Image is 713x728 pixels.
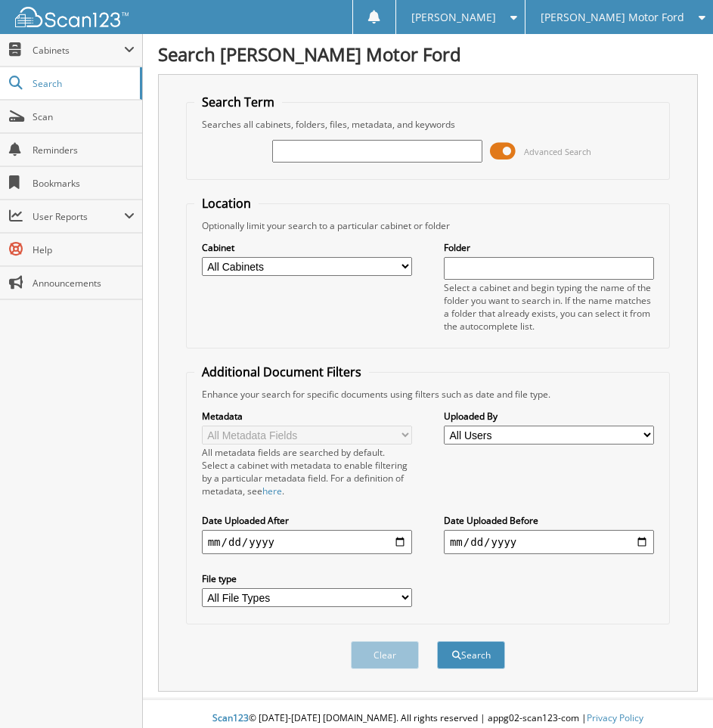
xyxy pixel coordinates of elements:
[587,711,643,724] a: Privacy Policy
[444,514,654,527] label: Date Uploaded Before
[351,641,419,669] button: Clear
[411,13,496,22] span: [PERSON_NAME]
[202,241,412,254] label: Cabinet
[33,210,124,223] span: User Reports
[33,44,124,57] span: Cabinets
[202,530,412,554] input: start
[202,572,412,585] label: File type
[202,410,412,423] label: Metadata
[194,219,662,232] div: Optionally limit your search to a particular cabinet or folder
[524,146,591,157] span: Advanced Search
[202,514,412,527] label: Date Uploaded After
[444,530,654,554] input: end
[262,485,282,497] a: here
[33,110,135,123] span: Scan
[637,655,713,728] iframe: Chat Widget
[33,177,135,190] span: Bookmarks
[444,241,654,254] label: Folder
[194,195,259,212] legend: Location
[15,7,129,27] img: scan123-logo-white.svg
[437,641,505,669] button: Search
[444,281,654,333] div: Select a cabinet and begin typing the name of the folder you want to search in. If the name match...
[194,94,282,110] legend: Search Term
[33,277,135,290] span: Announcements
[444,410,654,423] label: Uploaded By
[33,144,135,156] span: Reminders
[202,446,412,497] div: All metadata fields are searched by default. Select a cabinet with metadata to enable filtering b...
[212,711,249,724] span: Scan123
[194,364,369,380] legend: Additional Document Filters
[194,388,662,401] div: Enhance your search for specific documents using filters such as date and file type.
[194,118,662,131] div: Searches all cabinets, folders, files, metadata, and keywords
[541,13,684,22] span: [PERSON_NAME] Motor Ford
[33,77,132,90] span: Search
[158,42,698,67] h1: Search [PERSON_NAME] Motor Ford
[33,243,135,256] span: Help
